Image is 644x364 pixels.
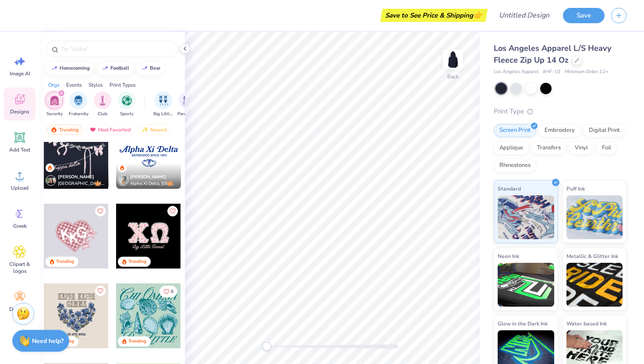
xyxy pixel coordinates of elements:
div: Digital Print [583,124,626,137]
button: Like [167,206,178,216]
img: Metallic & Glitter Ink [566,263,623,307]
div: filter for Club [94,92,111,117]
span: Designs [10,108,29,115]
span: Add Text [9,146,30,153]
span: Big Little Reveal [153,111,173,117]
span: Sorority [46,111,63,117]
div: Print Types [110,81,136,89]
span: Minimum Order: 12 + [565,68,609,76]
span: Glow in the Dark Ink [498,319,548,328]
span: [PERSON_NAME] [58,174,94,180]
div: Newest [138,124,171,135]
div: Save to See Price & Shipping [382,9,485,22]
div: Foil [596,141,617,155]
div: Back [447,73,459,81]
div: Trending [128,258,146,265]
div: Trending [128,338,146,345]
div: filter for Sports [118,92,135,117]
div: Trending [56,258,74,265]
span: Decorate [9,306,30,313]
button: filter button [153,92,173,117]
span: 👉 [473,10,483,20]
div: Screen Print [494,124,536,137]
span: Los Angeles Apparel [494,68,538,76]
button: Like [95,286,106,296]
div: Rhinestones [494,159,536,172]
button: filter button [69,92,88,117]
img: Parent's Weekend Image [183,95,193,106]
div: filter for Parent's Weekend [177,92,198,117]
img: Club Image [98,95,107,106]
img: newest.gif [142,127,149,133]
img: Neon Ink [498,263,554,307]
span: Clipart & logos [5,261,34,275]
img: trend_line.gif [102,66,109,71]
button: homecoming [46,62,94,75]
img: trending.gif [50,127,57,133]
img: most_fav.gif [89,127,96,133]
img: trend_line.gif [141,66,148,71]
span: Club [98,111,107,117]
div: Embroidery [539,124,580,137]
button: Like [95,206,106,216]
div: Transfers [531,141,566,155]
span: Greek [13,223,27,230]
div: homecoming [60,66,90,71]
span: Sports [120,111,134,117]
div: Events [66,81,82,89]
div: Most Favorited [85,124,135,135]
span: # HF-10 [543,68,560,76]
div: filter for Big Little Reveal [153,92,173,117]
div: Trending [46,124,83,135]
button: filter button [177,92,198,117]
img: Puff Ink [566,195,623,239]
span: Metallic & Glitter Ink [566,251,618,261]
div: Styles [88,81,103,89]
div: Applique [494,141,529,155]
span: Upload [11,184,28,191]
span: 8 [171,290,173,294]
div: Orgs [48,81,60,89]
img: trend_line.gif [51,66,58,71]
span: [PERSON_NAME] [130,174,166,180]
div: bear [150,66,160,71]
img: Big Little Reveal Image [159,95,168,106]
div: Accessibility label [262,342,271,351]
div: filter for Fraternity [69,92,88,117]
span: Fraternity [69,111,88,117]
img: Sorority Image [50,95,60,106]
button: bear [136,62,164,75]
img: Standard [498,195,554,239]
span: Image AI [10,70,30,77]
span: Alpha Xi Delta, [GEOGRAPHIC_DATA][US_STATE] [130,180,177,187]
div: Print Type [494,106,626,117]
span: [GEOGRAPHIC_DATA], [GEOGRAPHIC_DATA][US_STATE] [58,180,105,187]
span: Los Angeles Apparel L/S Heavy Fleece Zip Up 14 Oz [494,43,611,65]
input: Try "Alpha" [60,45,173,53]
div: football [110,66,129,71]
button: Like [159,286,177,297]
input: Untitled Design [492,7,556,24]
strong: Need help? [32,337,64,345]
img: Back [444,51,462,68]
span: Parent's Weekend [177,111,198,117]
div: filter for Sorority [46,92,63,117]
button: Save [563,8,605,23]
span: Standard [498,184,521,193]
button: filter button [118,92,135,117]
img: Fraternity Image [74,95,83,106]
div: Vinyl [569,141,594,155]
span: Puff Ink [566,184,585,193]
button: filter button [46,92,63,117]
button: filter button [94,92,111,117]
button: football [97,62,133,75]
img: Sports Image [122,95,132,106]
span: Water based Ink [566,319,607,328]
span: Neon Ink [498,251,519,261]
